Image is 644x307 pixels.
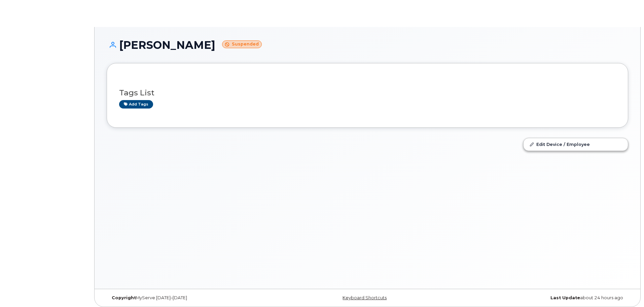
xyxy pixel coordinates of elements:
strong: Copyright [112,295,136,300]
h3: Tags List [119,89,616,97]
div: MyServe [DATE]–[DATE] [107,295,281,301]
a: Edit Device / Employee [524,138,628,150]
strong: Last Update [550,295,580,300]
small: Suspended [222,40,262,48]
a: Keyboard Shortcuts [343,295,387,300]
h1: [PERSON_NAME] [107,39,628,51]
a: Add tags [119,100,153,109]
div: about 24 hours ago [454,295,628,301]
